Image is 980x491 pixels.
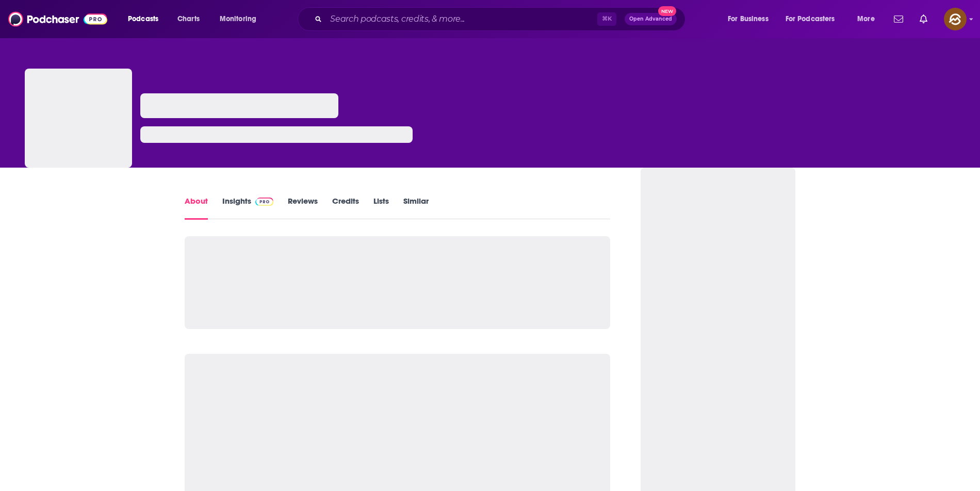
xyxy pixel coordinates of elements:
[597,12,616,26] span: ⌘ K
[786,12,835,26] span: For Podcasters
[185,196,208,220] a: About
[332,196,359,220] a: Credits
[944,8,967,30] button: Show profile menu
[288,196,318,220] a: Reviews
[944,8,967,30] span: Logged in as hey85204
[728,12,769,26] span: For Business
[779,11,850,27] button: open menu
[128,12,158,26] span: Podcasts
[222,196,273,220] a: InsightsPodchaser Pro
[171,11,206,27] a: Charts
[625,13,677,25] button: Open AdvancedNew
[307,7,695,31] div: Search podcasts, credits, & more...
[857,12,875,26] span: More
[220,12,256,26] span: Monitoring
[373,196,389,220] a: Lists
[890,10,907,28] a: Show notifications dropdown
[8,9,107,29] img: Podchaser - Follow, Share and Rate Podcasts
[944,8,967,30] img: User Profile
[916,10,932,28] a: Show notifications dropdown
[121,11,172,27] button: open menu
[326,11,597,27] input: Search podcasts, credits, & more...
[255,198,273,206] img: Podchaser Pro
[658,6,677,16] span: New
[850,11,888,27] button: open menu
[721,11,781,27] button: open menu
[629,17,672,22] span: Open Advanced
[177,12,200,26] span: Charts
[403,196,429,220] a: Similar
[213,11,270,27] button: open menu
